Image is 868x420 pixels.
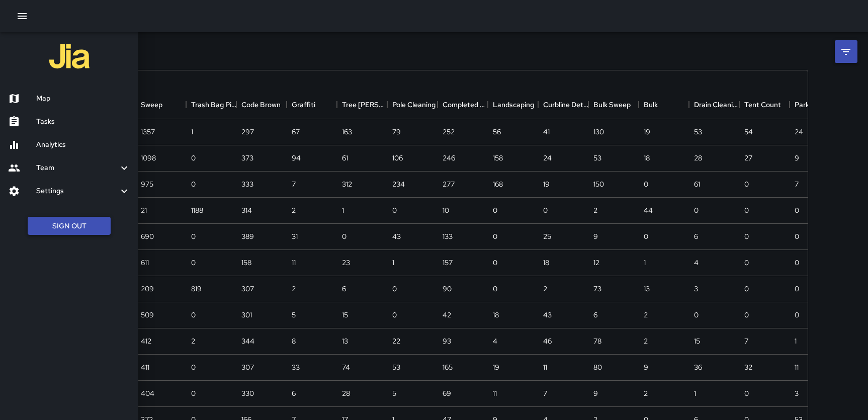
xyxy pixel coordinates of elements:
[36,139,130,150] h6: Analytics
[28,217,111,235] button: Sign Out
[36,162,118,174] h6: Team
[36,116,130,127] h6: Tasks
[49,36,90,76] img: jia-logo
[36,93,130,104] h6: Map
[36,186,118,197] h6: Settings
